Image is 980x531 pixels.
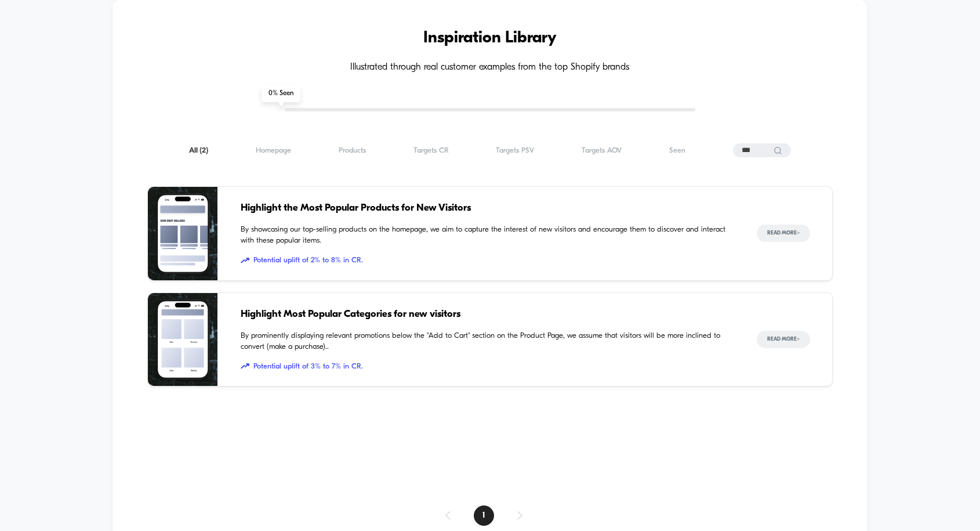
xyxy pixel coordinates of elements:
button: Read More> [757,331,810,348]
span: By showcasing our top-selling products on the homepage, we aim to capture the interest of new vis... [241,224,733,247]
span: Homepage [256,146,291,155]
span: Potential uplift of 3% to 7% in CR. [241,361,733,373]
span: Targets PSV [496,146,534,155]
button: Read More> [757,225,810,242]
h4: Illustrated through real customer examples from the top Shopify brands [147,62,832,73]
span: Targets AOV [582,146,622,155]
span: By prominently displaying relevant promotions below the "Add to Cart" section on the Product Page... [241,330,733,353]
span: ( 2 ) [199,147,208,154]
span: All [189,146,208,155]
span: Products [339,146,366,155]
span: 1 [474,505,494,526]
span: 0 % Seen [262,85,300,102]
img: By showcasing our top-selling products on the homepage, we aim to capture the interest of new vis... [148,187,217,280]
span: Seen [669,146,685,155]
span: Potential uplift of 2% to 8% in CR. [241,255,733,266]
span: Highlight the Most Popular Products for New Visitors [241,201,733,216]
h3: Inspiration Library [147,29,832,48]
span: Highlight Most Popular Categories for new visitors [241,307,733,322]
span: Targets CR [413,146,449,155]
img: By prominently displaying relevant promotions below the "Add to Cart" section on the Product Page... [148,293,217,386]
